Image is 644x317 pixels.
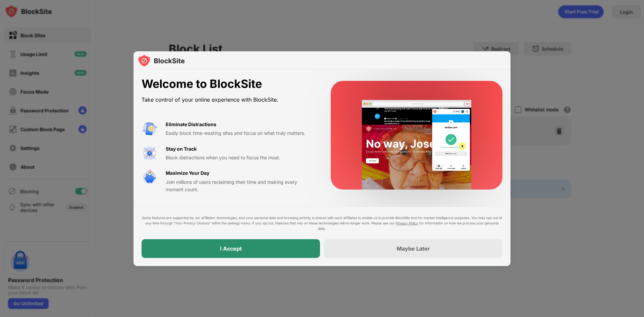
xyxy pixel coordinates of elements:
div: Welcome to BlockSite [142,77,315,91]
div: Take control of your online experience with BlockSite. [142,95,315,105]
div: Some features are supported by our affiliates’ technologies, and your personal data and browsing ... [142,215,502,231]
div: Easily block time-wasting sites and focus on what truly matters. [166,129,315,137]
img: value-focus.svg [142,145,158,161]
div: I Accept [220,245,242,252]
div: Join millions of users reclaiming their time and making every moment count. [166,178,315,194]
a: Privacy Policy [396,221,418,225]
div: Stay on Track [166,145,197,153]
div: Maybe Later [397,245,430,252]
img: value-safe-time.svg [142,169,158,186]
img: value-avoid-distractions.svg [142,121,158,137]
img: logo-blocksite.svg [138,54,185,67]
div: Eliminate Distractions [166,121,216,128]
div: Block distractions when you need to focus the most. [166,154,315,161]
div: Maximize Your Day [166,169,209,177]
